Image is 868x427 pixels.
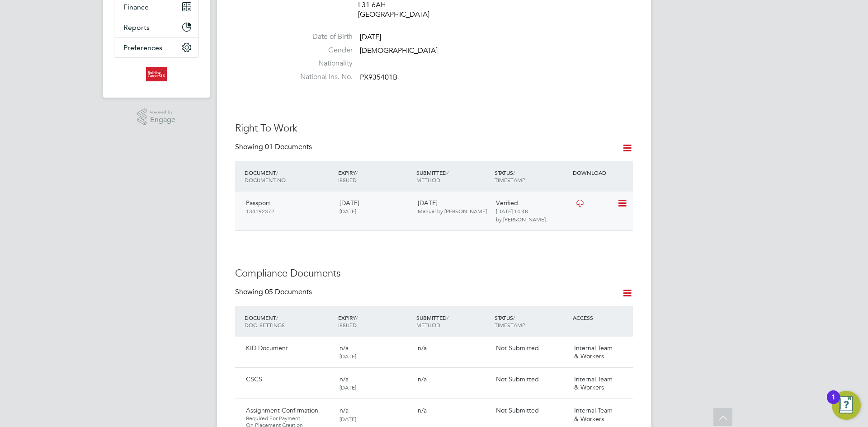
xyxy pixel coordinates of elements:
[340,207,356,215] span: [DATE]
[336,164,414,188] div: EXPIRY
[338,321,357,328] span: ISSUED
[416,321,440,328] span: METHOD
[137,108,176,126] a: Powered byEngage
[414,310,492,333] div: SUBMITTED
[496,344,539,352] span: Not Submitted
[289,72,353,82] label: National Ins. No.
[235,142,314,152] div: Showing
[492,164,571,188] div: STATUS
[416,176,440,183] span: METHOD
[123,23,150,32] span: Reports
[123,3,149,11] span: Finance
[360,46,438,55] span: [DEMOGRAPHIC_DATA]
[246,375,262,383] span: CSCS
[150,116,175,124] span: Engage
[360,33,381,42] span: [DATE]
[246,406,318,414] span: Assignment Confirmation
[495,176,525,183] span: TIMESTAMP
[513,169,515,176] span: /
[242,195,336,219] div: Passport
[832,391,861,420] button: Open Resource Center, 1 new notification
[338,176,357,183] span: ISSUED
[340,415,356,422] span: [DATE]
[336,195,414,219] div: [DATE]
[418,207,488,215] span: Manual by [PERSON_NAME].
[496,216,547,223] span: by [PERSON_NAME].
[574,406,613,422] span: Internal Team & Workers
[265,287,312,296] span: 05 Documents
[574,375,613,391] span: Internal Team & Workers
[356,314,358,321] span: /
[513,314,515,321] span: /
[492,310,571,333] div: STATUS
[340,344,349,352] span: n/a
[574,344,613,360] span: Internal Team & Workers
[496,199,518,207] span: Verified
[360,73,397,82] span: PX935401B
[340,375,349,383] span: n/a
[235,287,314,297] div: Showing
[114,17,198,37] button: Reports
[246,415,332,422] span: Required For Payment
[246,207,274,215] span: 134192372
[418,375,427,383] span: n/a
[496,207,528,215] span: [DATE] 14:48
[340,384,356,391] span: [DATE]
[114,38,198,57] button: Preferences
[235,267,633,280] h3: Compliance Documents
[447,169,448,176] span: /
[146,67,166,81] img: buildingcareersuk-logo-retina.png
[418,406,427,414] span: n/a
[114,67,199,81] a: Go to home page
[289,59,353,68] label: Nationality
[414,195,492,219] div: [DATE]
[276,169,278,176] span: /
[246,344,288,352] span: KID Document
[496,406,539,414] span: Not Submitted
[235,122,633,135] h3: Right To Work
[414,164,492,188] div: SUBMITTED
[495,321,525,328] span: TIMESTAMP
[496,375,539,383] span: Not Submitted
[356,169,358,176] span: /
[242,164,336,188] div: DOCUMENT
[831,397,835,409] div: 1
[447,314,448,321] span: /
[418,344,427,352] span: n/a
[123,43,162,52] span: Preferences
[245,321,285,328] span: DOC. SETTINGS
[289,46,353,55] label: Gender
[571,164,633,181] div: DOWNLOAD
[571,310,633,326] div: ACCESS
[340,406,349,414] span: n/a
[289,32,353,42] label: Date of Birth
[265,142,312,151] span: 01 Documents
[276,314,278,321] span: /
[245,176,287,183] span: DOCUMENT NO.
[150,108,175,116] span: Powered by
[242,310,336,333] div: DOCUMENT
[336,310,414,333] div: EXPIRY
[340,352,356,360] span: [DATE]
